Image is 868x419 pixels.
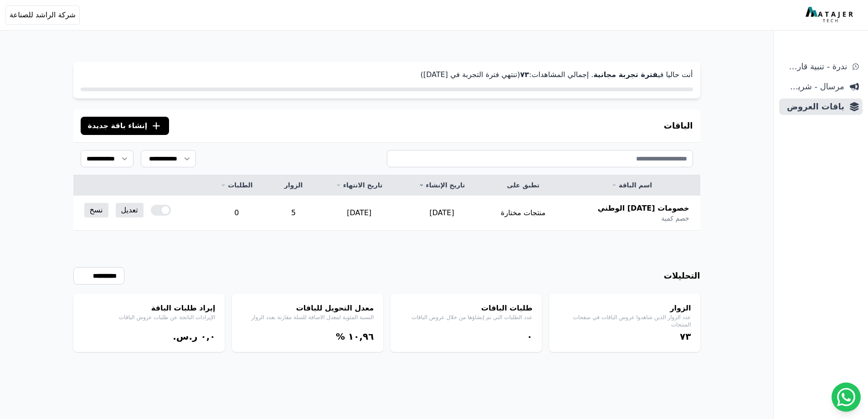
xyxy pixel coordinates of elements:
[806,7,855,23] img: MatajerTech Logo
[84,203,108,217] a: نسخ
[400,303,533,314] h4: طلبات الباقات
[269,175,318,196] th: الزوار
[116,203,144,217] a: تعديل
[269,196,318,231] td: 5
[200,331,215,342] bdi: ۰,۰
[82,303,216,314] h4: إيراد طلبات الباقة
[82,314,216,321] p: الإيرادات الناتجة عن طلبات عروض الباقات
[783,80,844,93] span: مرسال - شريط دعاية
[558,314,691,328] p: عدد الزوار الذين شاهدوا عروض الباقات في صفحات المنتجات
[241,314,374,321] p: النسبة المئوية لمعدل الاضافة للسلة مقارنة بعدد الزوار
[400,330,533,343] div: ۰
[661,214,689,223] span: خصم كمية
[318,196,401,231] td: [DATE]
[336,331,345,342] span: %
[664,269,700,282] h3: التحليلات
[348,331,374,342] bdi: ١۰,٩٦
[400,314,533,321] p: عدد الطلبات التي تم إنشاؤها من خلال عروض الباقات
[329,181,390,190] a: تاريخ الانتهاء
[664,119,693,132] h3: الباقات
[483,196,563,231] td: منتجات مختارة
[558,330,691,343] div: ٧۳
[575,181,689,190] a: اسم الباقة
[598,203,689,214] span: خصومات [DATE] الوطني
[241,303,374,314] h4: معدل التحويل للباقات
[173,331,197,342] span: ر.س.
[5,5,80,25] button: شركة الراشد للصناعة
[593,70,657,79] strong: فترة تجربة مجانية
[783,60,847,73] span: ندرة - تنبية قارب علي النفاذ
[520,70,529,79] strong: ٧۳
[10,10,76,21] span: شركة الراشد للصناعة
[411,181,472,190] a: تاريخ الإنشاء
[88,120,148,131] span: إنشاء باقة جديدة
[81,117,169,135] button: إنشاء باقة جديدة
[558,303,691,314] h4: الزوار
[215,181,258,190] a: الطلبات
[204,196,269,231] td: 0
[483,175,563,196] th: تطبق على
[783,100,844,113] span: باقات العروض
[401,196,483,231] td: [DATE]
[81,69,693,80] p: أنت حاليا في . إجمالي المشاهدات: (تنتهي فترة التجربة في [DATE])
